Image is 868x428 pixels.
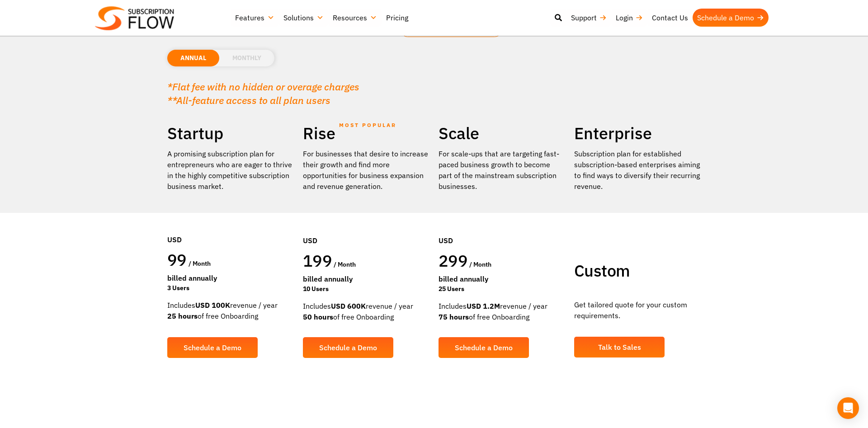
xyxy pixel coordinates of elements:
div: 3 Users [167,283,294,293]
span: / month [189,259,211,268]
a: Schedule a Demo [439,337,529,358]
span: Schedule a Demo [184,344,241,351]
a: Resources [328,9,382,27]
h2: Scale [439,123,565,144]
p: Subscription plan for established subscription-based enterprises aiming to find ways to diversify... [574,148,701,192]
span: 99 [167,249,187,270]
span: Custom [574,260,630,281]
span: / month [469,260,491,268]
span: / month [334,260,356,268]
a: Features [231,9,279,27]
em: **All-feature access to all plan users [167,94,330,107]
a: Solutions [279,9,328,27]
div: For businesses that desire to increase their growth and find more opportunities for business expa... [303,148,429,192]
span: Schedule a Demo [455,344,513,351]
div: USD [303,208,429,250]
h2: Rise [303,123,429,144]
a: Schedule a Demo [303,337,393,358]
div: Billed Annually [303,273,429,284]
span: 199 [303,250,332,271]
span: MOST POPULAR [339,115,396,136]
strong: USD 100K [195,301,230,310]
span: Talk to Sales [598,343,641,351]
strong: 25 hours [167,311,198,320]
a: Schedule a Demo [693,9,769,27]
strong: 75 hours [439,312,469,321]
h2: Startup [167,123,294,144]
div: For scale-ups that are targeting fast-paced business growth to become part of the mainstream subs... [439,148,565,192]
a: Pricing [382,9,413,27]
div: Includes revenue / year of free Onboarding [303,301,429,322]
div: USD [439,208,565,250]
strong: 50 hours [303,312,333,321]
div: 10 Users [303,284,429,294]
p: Get tailored quote for your custom requirements. [574,299,701,321]
a: Contact Us [647,9,693,27]
div: Billed Annually [167,273,294,283]
div: Billed Annually [439,273,565,284]
div: Open Intercom Messenger [837,397,859,419]
div: 25 Users [439,284,565,294]
div: USD [167,207,294,249]
p: A promising subscription plan for entrepreneurs who are eager to thrive in the highly competitive... [167,148,294,192]
a: Support [566,9,611,27]
strong: USD 1.2M [467,301,500,310]
div: Includes revenue / year of free Onboarding [167,300,294,321]
a: Talk to Sales [574,337,665,357]
img: Subscriptionflow [95,6,174,30]
strong: USD 600K [331,301,366,310]
a: Login [611,9,647,27]
li: ANNUAL [167,50,219,66]
li: MONTHLY [219,50,274,66]
h2: Enterprise [574,123,701,144]
span: Schedule a Demo [319,344,377,351]
div: Includes revenue / year of free Onboarding [439,301,565,322]
em: *Flat fee with no hidden or overage charges [167,80,359,93]
a: Schedule a Demo [167,337,258,358]
span: 299 [439,250,467,271]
